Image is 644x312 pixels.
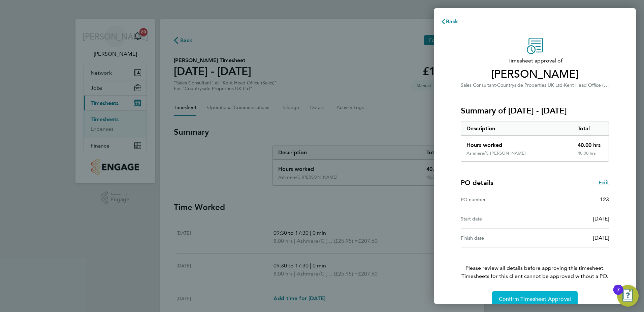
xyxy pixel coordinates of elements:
div: PO number [461,196,535,204]
span: Edit [599,179,609,186]
span: Timesheet approval of [461,57,609,65]
div: Start date [461,215,535,223]
span: Sales Consultant [461,82,496,88]
div: 7 [617,290,620,298]
div: Summary of 22 - 28 Sep 2025 [461,122,609,162]
div: Ashmere/C [PERSON_NAME] [466,151,526,156]
span: 123 [600,196,609,203]
h3: Summary of [DATE] - [DATE] [461,105,609,116]
div: 40.00 hrs [572,136,609,151]
span: [PERSON_NAME] [461,68,609,81]
a: Edit [599,179,609,187]
button: Confirm Timesheet Approval [492,291,578,307]
div: Description [461,122,572,135]
span: Confirm Timesheet Approval [499,296,571,303]
button: Back [434,15,465,28]
span: · [496,82,497,88]
button: Open Resource Center, 7 new notifications [617,285,639,307]
span: Back [446,18,458,25]
span: Kent Head Office (Sales) [564,82,616,88]
div: [DATE] [535,234,609,242]
span: · [562,82,564,88]
div: Total [572,122,609,135]
div: 40.00 hrs [572,151,609,161]
p: Please review all details before approving this timesheet. [453,248,617,280]
span: Countryside Properties UK Ltd [497,82,562,88]
div: [DATE] [535,215,609,223]
span: Timesheets for this client cannot be approved without a PO. [453,272,617,280]
div: Finish date [461,234,535,242]
h4: PO details [461,178,493,187]
div: Hours worked [461,136,572,151]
